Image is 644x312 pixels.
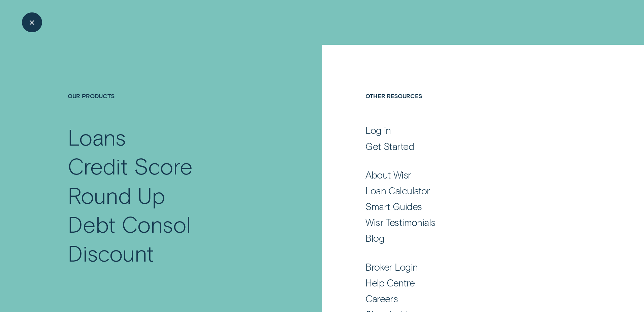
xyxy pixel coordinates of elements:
a: Blog [365,232,576,244]
div: Loans [68,122,126,151]
button: Close Menu [22,12,42,33]
div: Broker Login [365,261,418,273]
h4: Other Resources [365,92,576,122]
a: Debt Consol Discount [68,209,275,268]
a: Wisr Testimonials [365,216,576,228]
a: Broker Login [365,261,576,273]
a: Loan Calculator [365,185,576,197]
a: Round Up [68,181,275,209]
h4: Our Products [68,92,275,122]
div: Credit Score [68,151,193,180]
a: Careers [365,292,576,305]
a: Credit Score [68,151,275,180]
a: About Wisr [365,169,576,181]
div: Smart Guides [365,200,422,212]
div: Blog [365,232,384,244]
div: Wisr Testimonials [365,216,435,228]
a: Help Centre [365,277,576,289]
a: Log in [365,124,576,136]
div: Careers [365,292,398,305]
div: Log in [365,124,391,136]
div: Help Centre [365,277,415,289]
a: Get Started [365,140,576,152]
div: About Wisr [365,169,411,181]
a: Loans [68,122,275,151]
div: Get Started [365,140,414,152]
div: Loan Calculator [365,185,430,197]
div: Round Up [68,181,165,209]
a: Smart Guides [365,200,576,212]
